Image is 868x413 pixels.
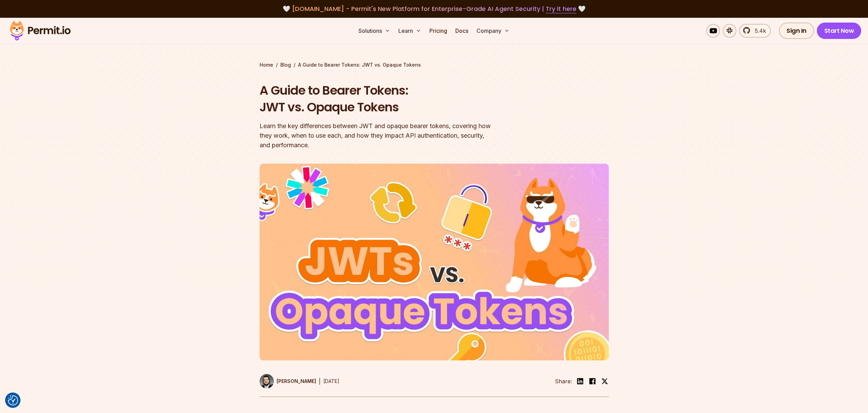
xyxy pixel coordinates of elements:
a: Pricing [427,24,450,38]
p: [PERSON_NAME] [277,378,316,385]
button: Solutions [356,24,393,38]
li: Share: [555,377,572,385]
div: 🤍 🤍 [16,4,852,14]
img: facebook [588,377,597,385]
a: Start Now [817,23,862,39]
img: Gabriel L. Manor [260,374,274,388]
h1: A Guide to Bearer Tokens: JWT vs. Opaque Tokens [260,82,521,116]
span: [DOMAIN_NAME] - Permit's New Platform for Enterprise-Grade AI Agent Security | [292,4,576,13]
a: Blog [280,61,291,68]
a: [PERSON_NAME] [260,374,316,388]
time: [DATE] [323,378,339,384]
button: Company [474,24,512,38]
div: | [319,377,321,385]
a: Home [260,61,273,68]
a: Docs [453,24,471,38]
img: Revisit consent button [8,395,18,405]
a: 5.4k [739,24,771,38]
img: A Guide to Bearer Tokens: JWT vs. Opaque Tokens [260,164,609,360]
button: Learn [396,24,424,38]
div: Learn the key differences between JWT and opaque bearer tokens, covering how they work, when to u... [260,121,521,150]
a: Sign In [779,23,814,39]
a: Try it here [546,4,576,13]
span: 5.4k [751,27,766,35]
div: / / [260,61,609,68]
img: twitter [601,378,608,385]
img: Permit logo [7,19,74,42]
button: Consent Preferences [8,395,18,405]
img: linkedin [576,377,584,385]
